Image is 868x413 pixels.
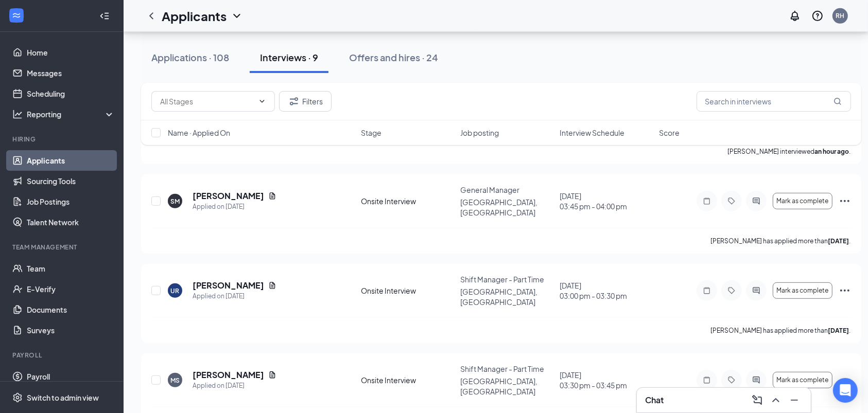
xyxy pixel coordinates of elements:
[750,197,762,205] svg: ActiveChat
[168,128,230,138] span: Name · Applied On
[27,212,115,232] a: Talent Network
[701,286,713,295] svg: Note
[193,381,276,391] div: Applied on [DATE]
[776,287,828,294] span: Mark as complete
[193,291,276,301] div: Applied on [DATE]
[27,171,115,191] a: Sourcing Tools
[27,258,115,279] a: Team
[560,128,624,138] span: Interview Schedule
[828,327,849,334] b: [DATE]
[460,376,553,397] p: [GEOGRAPHIC_DATA], [GEOGRAPHIC_DATA]
[170,197,180,206] div: SM
[833,378,858,403] div: Open Intercom Messenger
[361,196,454,206] div: Onsite Interview
[839,284,851,297] svg: Ellipses
[560,291,653,301] span: 03:00 pm - 03:30 pm
[193,190,264,202] h5: [PERSON_NAME]
[27,279,115,299] a: E-Verify
[268,281,276,290] svg: Document
[773,282,832,299] button: Mark as complete
[460,275,544,284] span: Shift Manager - Part Time
[770,394,782,406] svg: ChevronUp
[160,96,254,107] input: All Stages
[560,280,653,301] div: [DATE]
[460,185,519,194] span: General Manager
[361,285,454,296] div: Onsite Interview
[645,394,664,406] h3: Chat
[750,286,762,295] svg: ActiveChat
[162,7,227,25] h1: Applicants
[288,95,300,107] svg: Filter
[701,197,713,205] svg: Note
[460,197,553,218] p: [GEOGRAPHIC_DATA], [GEOGRAPHIC_DATA]
[27,63,115,83] a: Messages
[361,375,454,385] div: Onsite Interview
[27,320,115,340] a: Surveys
[776,197,828,205] span: Mark as complete
[27,299,115,320] a: Documents
[697,91,851,112] input: Search in interviews
[361,128,381,138] span: Stage
[145,10,158,22] svg: ChevronLeft
[839,195,851,207] svg: Ellipses
[27,150,115,171] a: Applicants
[786,392,803,408] button: Minimize
[836,11,845,20] div: RH
[725,376,738,384] svg: Tag
[460,286,553,307] p: [GEOGRAPHIC_DATA], [GEOGRAPHIC_DATA]
[788,394,801,406] svg: Minimize
[839,374,851,386] svg: Ellipses
[12,392,23,403] svg: Settings
[231,10,243,22] svg: ChevronDown
[560,201,653,211] span: 03:45 pm - 04:00 pm
[99,11,110,21] svg: Collapse
[725,286,738,295] svg: Tag
[27,83,115,104] a: Scheduling
[460,128,499,138] span: Job posting
[811,10,824,22] svg: QuestionInfo
[560,380,653,390] span: 03:30 pm - 03:45 pm
[12,135,113,143] div: Hiring
[749,392,766,408] button: ComposeMessage
[711,237,851,245] p: [PERSON_NAME] has applied more than .
[768,392,784,408] button: ChevronUp
[11,10,22,21] svg: WorkstreamLogo
[12,109,23,119] svg: Analysis
[659,128,680,138] span: Score
[789,10,801,22] svg: Notifications
[27,109,115,119] div: Reporting
[773,193,832,209] button: Mark as complete
[834,97,842,105] svg: MagnifyingGlass
[193,202,276,212] div: Applied on [DATE]
[560,191,653,211] div: [DATE]
[12,351,113,360] div: Payroll
[193,280,264,291] h5: [PERSON_NAME]
[27,191,115,212] a: Job Postings
[776,376,828,384] span: Mark as complete
[279,91,332,112] button: Filter Filters
[12,243,113,252] div: Team Management
[170,376,180,385] div: MS
[260,51,318,64] div: Interviews · 9
[171,286,180,295] div: UR
[701,376,713,384] svg: Note
[711,326,851,335] p: [PERSON_NAME] has applied more than .
[349,51,438,64] div: Offers and hires · 24
[828,237,849,245] b: [DATE]
[725,197,738,205] svg: Tag
[258,97,266,105] svg: ChevronDown
[460,364,544,373] span: Shift Manager - Part Time
[751,394,763,406] svg: ComposeMessage
[27,366,115,387] a: Payroll
[750,376,762,384] svg: ActiveChat
[560,370,653,390] div: [DATE]
[268,192,276,200] svg: Document
[193,369,264,381] h5: [PERSON_NAME]
[27,42,115,63] a: Home
[151,51,229,64] div: Applications · 108
[773,372,832,388] button: Mark as complete
[27,392,99,403] div: Switch to admin view
[268,371,276,379] svg: Document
